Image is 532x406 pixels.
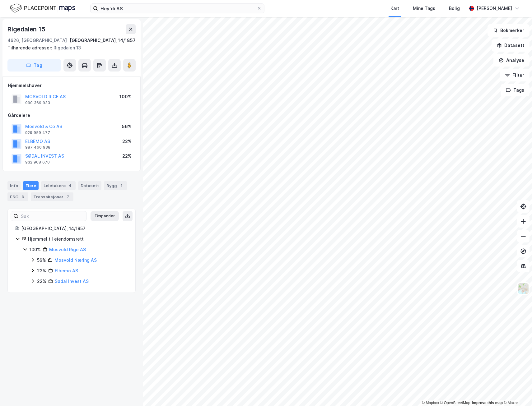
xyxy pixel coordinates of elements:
[41,181,76,190] div: Leietakere
[449,5,460,12] div: Bolig
[104,181,127,190] div: Bygg
[37,278,46,285] div: 22%
[501,376,532,406] iframe: Chat Widget
[67,182,73,189] div: 4
[122,123,132,130] div: 56%
[440,401,470,405] a: OpenStreetMap
[488,24,530,37] button: Bokmerker
[118,182,124,189] div: 1
[20,194,26,200] div: 3
[517,283,529,294] img: Z
[493,54,530,67] button: Analyse
[7,45,54,50] span: Tilhørende adresser:
[37,267,46,275] div: 22%
[413,5,435,12] div: Mine Tags
[25,160,50,165] div: 932 908 670
[500,69,530,81] button: Filter
[18,211,86,221] input: Søk
[30,246,41,253] div: 100%
[10,3,75,14] img: logo.f888ab2527a4732fd821a326f86c7f29.svg
[98,4,257,13] input: Søk på adresse, matrikkel, gårdeiere, leietakere eller personer
[7,192,28,201] div: ESG
[55,279,89,284] a: Sødal Invest AS
[122,138,132,145] div: 22%
[28,235,128,243] div: Hjemmel til eiendomsrett
[122,152,132,160] div: 22%
[78,181,101,190] div: Datasett
[7,44,131,52] div: Rigedalen 13
[65,194,71,200] div: 7
[55,268,78,273] a: Elbemo AS
[390,5,399,12] div: Kart
[31,192,73,201] div: Transaksjoner
[7,24,47,34] div: Rigedalen 15
[7,37,67,44] div: 4626, [GEOGRAPHIC_DATA]
[21,225,128,232] div: [GEOGRAPHIC_DATA], 14/1857
[25,100,50,105] div: 990 369 933
[7,181,21,190] div: Info
[422,401,439,405] a: Mapbox
[492,39,530,52] button: Datasett
[49,247,86,252] a: Mosvold Rige AS
[25,130,50,135] div: 929 959 477
[23,181,39,190] div: Eiere
[91,211,119,221] button: Ekspander
[472,401,503,405] a: Improve this map
[54,257,97,263] a: Mosvold Næring AS
[37,256,46,264] div: 56%
[7,59,61,72] button: Tag
[25,145,50,150] div: 987 460 938
[119,93,132,100] div: 100%
[501,84,530,96] button: Tags
[8,112,135,119] div: Gårdeiere
[70,37,136,44] div: [GEOGRAPHIC_DATA], 14/1857
[8,82,135,89] div: Hjemmelshaver
[477,5,512,12] div: [PERSON_NAME]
